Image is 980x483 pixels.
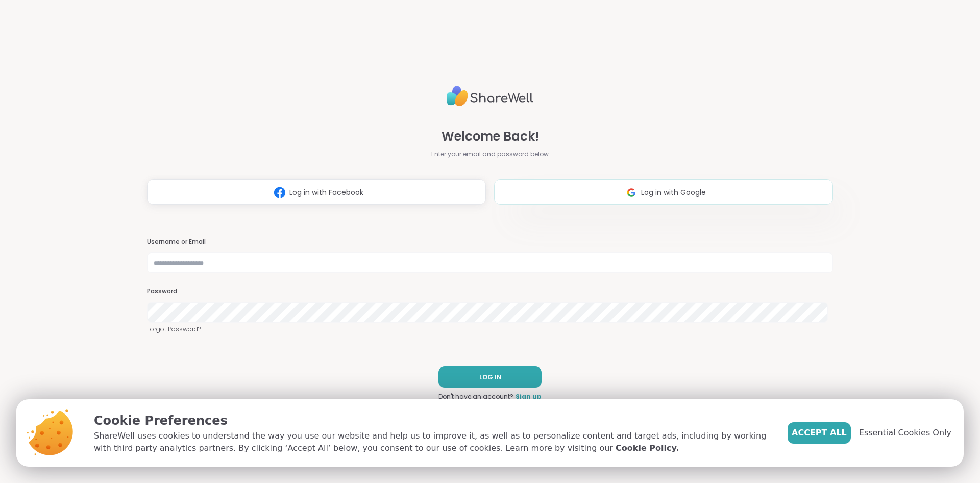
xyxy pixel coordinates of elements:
img: ShareWell Logo [447,82,533,111]
h3: Username or Email [147,238,833,246]
button: Accept All [788,422,851,444]
span: Essential Cookies Only [859,427,951,439]
p: Cookie Preferences [94,411,771,430]
button: LOG IN [438,366,542,388]
span: Don't have an account? [438,392,513,401]
img: ShareWell Logomark [622,183,641,202]
span: Log in with Facebook [289,187,363,198]
button: Log in with Facebook [147,179,486,205]
span: LOG IN [479,373,501,382]
h3: Password [147,287,833,296]
span: Welcome Back! [442,127,539,146]
span: Enter your email and password below [431,150,549,159]
a: Sign up [516,392,542,401]
button: Log in with Google [494,179,833,205]
img: ShareWell Logomark [270,183,289,202]
span: Accept All [792,427,847,439]
a: Forgot Password? [147,325,833,334]
span: Log in with Google [641,187,706,198]
p: ShareWell uses cookies to understand the way you use our website and help us to improve it, as we... [94,430,771,454]
a: Cookie Policy. [616,442,679,454]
